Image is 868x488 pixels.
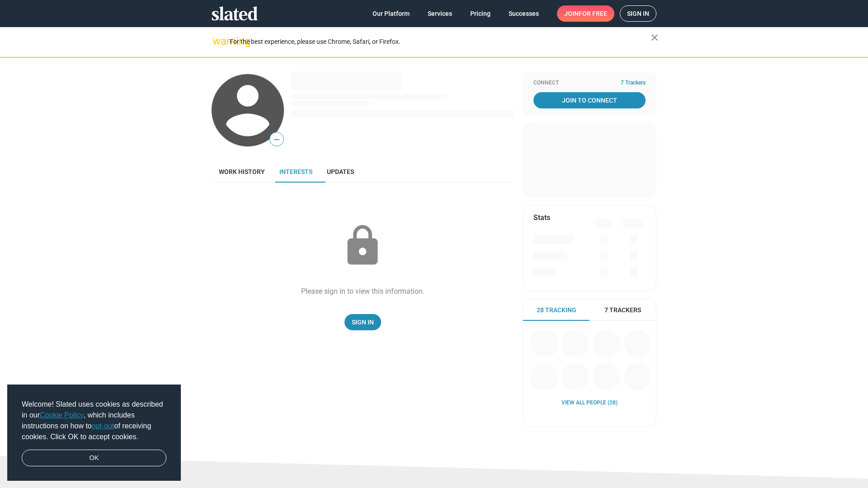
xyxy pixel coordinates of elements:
span: Successes [509,5,539,22]
a: Sign In [344,314,381,330]
a: View all People (28) [561,399,618,407]
a: Updates [320,161,361,183]
a: Our Platform [365,5,417,22]
a: Joinfor free [557,5,614,22]
div: Connect [533,80,646,87]
a: Cookie Policy [40,411,84,419]
a: Sign in [620,5,656,22]
a: Successes [501,5,546,22]
mat-icon: lock [340,223,385,268]
span: Work history [219,168,265,175]
a: Services [420,5,459,22]
a: Pricing [463,5,498,22]
span: 7 Trackers [604,306,641,314]
span: 28 Tracking [537,306,576,314]
span: Welcome! Slated uses cookies as described in our , which includes instructions on how to of recei... [22,399,166,442]
span: Pricing [470,5,491,22]
span: Services [428,5,452,22]
span: — [270,134,283,145]
span: for free [579,5,607,22]
span: Join [564,5,607,22]
a: dismiss cookie message [22,450,166,467]
div: Please sign in to view this information. [301,286,425,296]
span: Join To Connect [535,92,644,108]
a: opt-out [92,422,114,430]
div: cookieconsent [7,385,181,481]
span: Sign in [627,6,649,21]
mat-icon: close [649,32,660,43]
span: Updates [327,168,354,175]
mat-icon: warning [212,36,223,47]
mat-card-title: Stats [533,213,550,222]
span: Interests [279,168,312,175]
span: 7 Trackers [621,80,646,87]
div: For the best experience, please use Chrome, Safari, or Firefox. [230,36,651,48]
a: Work history [212,161,272,183]
span: Our Platform [373,5,410,22]
a: Join To Connect [533,92,646,108]
a: Interests [272,161,320,183]
span: Sign In [352,314,374,330]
